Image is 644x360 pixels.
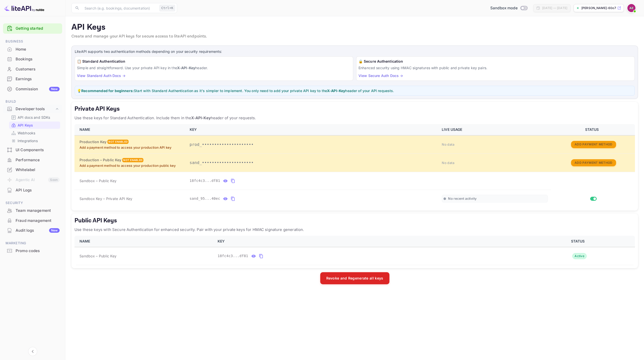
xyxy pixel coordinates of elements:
[3,216,62,225] a: Fraud management
[3,45,62,54] a: Home
[3,23,62,34] div: Getting started
[74,236,635,265] table: public api keys table
[79,163,184,168] p: Add a payment method to access your production public key
[190,196,220,201] span: sand_95...40ec
[627,4,635,12] img: Ana Zuniga
[18,115,50,120] p: API docs and SDKs
[71,22,638,32] p: API Keys
[79,145,184,150] p: Add a payment method to access your production API key
[3,64,62,74] div: Customers
[3,145,62,154] a: UI Components
[79,157,121,163] h6: Production – Public Key
[581,6,616,10] p: [PERSON_NAME]-60o7u.[PERSON_NAME]...
[3,74,62,84] div: Earnings
[3,155,62,165] a: Performance
[77,65,351,70] p: Simple and straightforward. Use your private API key in the header.
[4,4,44,12] img: LiteAPI logo
[358,59,632,64] h6: 🔒 Secure Authentication
[74,227,635,233] p: Use these keys with Secure Authentication for enhanced security. Pair with your private keys for ...
[3,226,62,235] div: Audit logsNew
[16,47,60,52] div: Home
[190,160,436,166] p: sand_•••••••••••••••••••••
[9,129,60,137] div: Webhooks
[16,248,60,254] div: Promo codes
[3,39,62,44] span: Business
[3,226,62,235] a: Audit logsNew
[122,158,143,162] div: Not enabled
[18,123,33,128] p: API Keys
[3,45,62,54] div: Home
[16,76,60,82] div: Earnings
[442,161,454,165] span: No data
[358,73,403,78] a: View Secure Auth Docs →
[16,56,60,62] div: Bookings
[74,124,635,208] table: private api keys table
[490,5,518,11] span: Sandbox mode
[3,145,62,155] div: UI Components
[187,124,439,135] th: KEY
[28,347,37,356] button: Collapse navigation
[71,33,638,39] p: Create and manage your API keys for secure access to liteAPI endpoints.
[74,105,635,113] h5: Private API Keys
[16,147,60,153] div: UI Components
[77,73,126,78] a: View Standard Auth Docs →
[3,74,62,84] a: Earnings
[177,66,195,70] strong: X-API-Key
[523,236,635,247] th: STATUS
[9,122,60,129] div: API Keys
[215,236,523,247] th: KEY
[571,141,616,148] button: Add Payment Method
[16,86,60,92] div: Commission
[439,124,551,135] th: LIVE USAGE
[18,138,38,143] p: Integrations
[3,246,62,256] div: Promo codes
[3,185,62,195] div: API Logs
[3,216,62,226] div: Fraud management
[79,253,116,259] span: Sandbox – Public Key
[488,5,529,11] div: Switch to Production mode
[74,115,635,121] p: Use these keys for Standard Authentication. Include them in the header of your requests.
[3,206,62,216] div: Team management
[3,165,62,174] a: Whitelabel
[3,99,62,104] span: Build
[3,105,62,113] div: Developer tools
[320,272,389,284] button: Revoke and Regenerate all keys
[16,218,60,224] div: Fraud management
[9,137,60,144] div: Integrations
[190,178,220,183] span: 18fc4c3...df81
[11,115,58,120] a: API docs and SDKs
[11,138,58,143] a: Integrations
[16,26,60,31] a: Getting started
[82,3,157,13] input: Search (e.g. bookings, documentation)
[442,142,454,146] span: No data
[16,208,60,214] div: Team management
[79,139,106,145] h6: Production Key
[16,167,60,173] div: Whitelabel
[190,142,436,148] p: prod_•••••••••••••••••••••
[191,115,211,120] strong: X-API-Key
[571,142,616,146] a: Add Payment Method
[3,185,62,195] a: API Logs
[448,196,476,201] span: No recent activity
[159,5,175,11] div: Ctrl+K
[571,159,616,167] button: Add Payment Method
[3,155,62,165] div: Performance
[3,165,62,175] div: Whitelabel
[3,84,62,94] a: CommissionNew
[49,87,60,91] div: New
[16,157,60,163] div: Performance
[16,187,60,193] div: API Logs
[3,84,62,94] div: CommissionNew
[74,124,187,135] th: NAME
[327,89,345,93] strong: X-API-Key
[77,59,351,64] h6: 📋 Standard Authentication
[551,124,635,135] th: STATUS
[77,88,632,93] p: 💡 Start with Standard Authentication as it's simpler to implement. You only need to add your priv...
[18,130,35,136] p: Webhooks
[11,130,58,136] a: Webhooks
[75,49,635,54] p: LiteAPI supports two authentication methods depending on your security requirements:
[3,241,62,246] span: Marketing
[11,123,58,128] a: API Keys
[107,140,129,144] div: Not enabled
[358,65,632,70] p: Enhanced security using HMAC signatures with public and private key pairs.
